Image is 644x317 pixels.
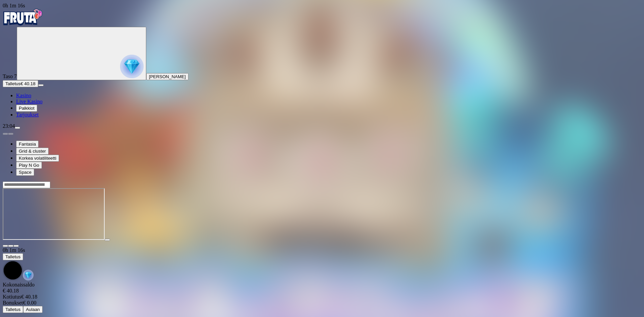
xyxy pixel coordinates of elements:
span: [PERSON_NAME] [149,74,186,79]
img: reward-icon [23,270,34,280]
button: next slide [8,133,13,135]
span: Talletus [5,81,20,86]
span: Fantasia [19,142,36,147]
button: Palkkiot [16,105,37,112]
span: Korkea volatiliteetti [19,156,56,161]
button: play icon [105,239,110,241]
nav: Primary [3,9,641,118]
button: Talletus [3,253,23,260]
button: menu [15,127,20,129]
span: 23:04 [3,123,15,129]
a: Tarjoukset [16,112,39,117]
img: reward progress [120,55,144,78]
span: Play N Go [19,163,39,168]
button: Aulaan [23,306,43,313]
span: € 40.18 [20,81,35,86]
button: Grid & cluster [16,148,49,155]
span: Aulaan [26,307,40,312]
button: prev slide [3,133,8,135]
span: Space [19,170,32,175]
button: reward progress [17,27,146,80]
div: Game menu content [3,282,641,313]
span: user session time [3,3,25,8]
span: Taso 7 [3,73,17,79]
button: Talletus [3,306,23,313]
button: Play N Go [16,162,42,169]
iframe: Reactoonz [3,188,105,240]
div: € 40.18 [3,288,641,294]
button: Talletusplus icon€ 40.18 [3,80,38,87]
span: Talletus [5,254,20,259]
button: Fantasia [16,141,39,148]
span: Palkkiot [19,106,35,111]
a: Live Kasino [16,99,43,104]
nav: Main menu [3,93,641,118]
input: Search [3,181,50,188]
div: € 40.18 [3,294,641,300]
span: Bonukset [3,300,23,306]
div: Kokonaissaldo [3,282,641,294]
div: Game menu [3,247,641,282]
span: Kotiutus [3,294,21,300]
button: Space [16,169,34,176]
img: Fruta [3,9,43,25]
a: Kasino [16,93,31,98]
div: € 0.00 [3,300,641,306]
span: user session time [3,247,25,253]
button: menu [38,84,44,86]
button: fullscreen icon [13,245,19,247]
button: chevron-down icon [8,245,13,247]
button: Korkea volatiliteetti [16,155,59,162]
button: close icon [3,245,8,247]
span: Talletus [5,307,20,312]
span: Grid & cluster [19,149,46,154]
a: Fruta [3,21,43,27]
button: [PERSON_NAME] [146,73,189,80]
